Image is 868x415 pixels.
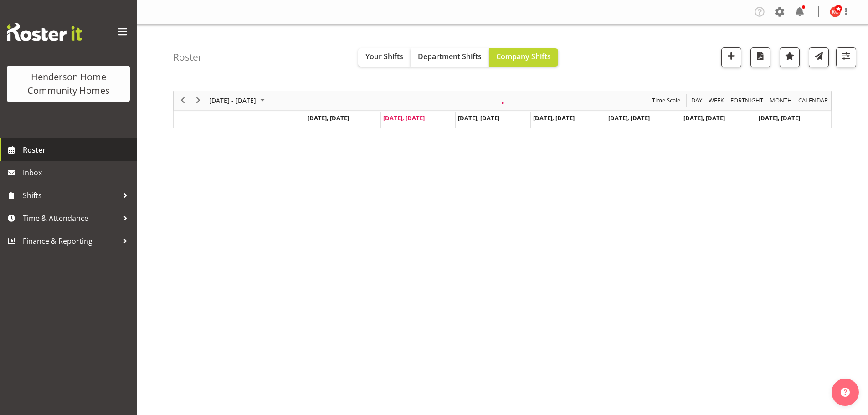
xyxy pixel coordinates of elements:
[23,234,118,248] span: Finance & Reporting
[489,48,558,67] button: Company Shifts
[496,51,551,61] span: Company Shifts
[16,70,121,97] div: Henderson Home Community Homes
[780,47,800,67] button: Highlight an important date within the roster.
[23,211,118,225] span: Time & Attendance
[23,166,132,179] span: Inbox
[7,23,82,41] img: Rosterit website logo
[358,48,411,67] button: Your Shifts
[809,47,829,67] button: Send a list of all shifts for the selected filtered period to all rostered employees.
[173,91,832,128] div: Timeline Week of August 26, 2025
[750,47,770,67] button: Download a PDF of the roster according to the set date range.
[836,47,856,67] button: Filter Shifts
[841,388,850,397] img: help-xxl-2.png
[830,6,841,17] img: kirsty-crossley8517.jpg
[173,52,202,62] h4: Roster
[721,47,741,67] button: Add a new shift
[365,51,403,61] span: Your Shifts
[418,51,482,61] span: Department Shifts
[411,48,489,67] button: Department Shifts
[23,143,132,157] span: Roster
[23,189,118,202] span: Shifts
